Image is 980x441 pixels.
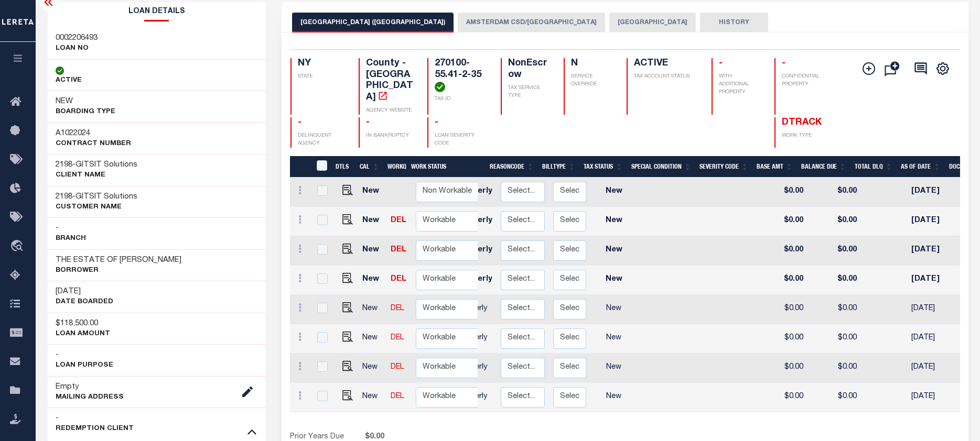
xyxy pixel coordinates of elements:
[56,192,137,202] h3: -
[590,324,638,354] td: New
[435,58,489,92] h4: 270100-55.41-2-35
[907,236,955,266] td: [DATE]
[609,13,696,32] button: [GEOGRAPHIC_DATA]
[358,354,387,383] td: New
[391,305,404,312] a: DEL
[56,234,86,244] p: Branch
[763,236,807,266] td: $0.00
[391,334,404,341] a: DEL
[782,118,822,127] span: DTRACK
[56,318,110,329] h3: $118,500.00
[486,156,538,178] th: ReasonCode: activate to sort column ascending
[719,59,723,68] span: -
[807,266,861,295] td: $0.00
[763,354,807,383] td: $0.00
[897,156,945,178] th: As of Date: activate to sort column ascending
[10,240,27,253] i: travel_explore
[56,170,137,181] p: CLIENT Name
[383,156,407,178] th: WorkQ
[807,354,861,383] td: $0.00
[590,266,638,295] td: New
[56,193,72,201] span: 2198
[358,266,387,295] td: New
[298,58,346,70] h4: NY
[56,286,113,297] h3: [DATE]
[56,350,113,360] h3: -
[571,58,614,70] h4: N
[56,139,131,149] p: Contract Number
[538,156,579,178] th: BillType: activate to sort column ascending
[782,73,830,89] p: CONFIDENTIAL PROPERTY
[508,84,551,100] p: TAX SERVICE TYPE
[782,132,830,140] p: WORK TYPE
[700,13,768,32] button: HISTORY
[907,324,955,354] td: [DATE]
[807,383,861,412] td: $0.00
[807,178,861,207] td: $0.00
[435,118,438,127] span: -
[571,73,614,89] p: SERVICE OVERRIDE
[907,207,955,236] td: [DATE]
[358,324,387,354] td: New
[292,13,454,32] button: [GEOGRAPHIC_DATA] ([GEOGRAPHIC_DATA])
[807,207,861,236] td: $0.00
[56,329,110,339] p: LOAN AMOUNT
[590,178,638,207] td: New
[719,73,762,96] p: WITH ADDITIONAL PROPERTY
[634,73,699,81] p: TAX ACCOUNT STATUS
[907,266,955,295] td: [DATE]
[298,73,346,81] p: STATE
[907,178,955,207] td: [DATE]
[56,160,137,170] h3: -
[358,207,387,236] td: New
[458,13,605,32] button: AMSTERDAM CSD/[GEOGRAPHIC_DATA]
[290,156,310,178] th: &nbsp;&nbsp;&nbsp;&nbsp;&nbsp;&nbsp;&nbsp;&nbsp;&nbsp;&nbsp;
[763,266,807,295] td: $0.00
[298,118,301,127] span: -
[590,295,638,324] td: New
[763,295,807,324] td: $0.00
[391,363,404,371] a: DEL
[508,58,551,81] h4: NonEscrow
[366,58,414,103] h4: County - [GEOGRAPHIC_DATA]
[56,161,72,169] span: 2198
[358,295,387,324] td: New
[391,393,404,400] a: DEL
[579,156,627,178] th: Tax Status: activate to sort column ascending
[56,413,134,424] h3: -
[763,207,807,236] td: $0.00
[76,193,137,201] span: GITSIT Solutions
[634,58,699,70] h4: ACTIVE
[590,383,638,412] td: New
[56,360,113,371] p: LOAN PURPOSE
[56,382,124,392] h3: Empty
[407,156,478,178] th: Work Status
[56,96,115,107] h3: NEW
[763,324,807,354] td: $0.00
[391,217,406,224] a: DEL
[391,246,406,253] a: DEL
[56,297,113,307] p: DATE BOARDED
[391,275,406,283] a: DEL
[695,156,752,178] th: Severity Code: activate to sort column ascending
[56,128,131,139] h3: A1022024
[56,424,134,434] p: REDEMPTION CLIENT
[435,132,489,148] p: LOAN SEVERITY CODE
[627,156,695,178] th: Special Condition: activate to sort column ascending
[358,383,387,412] td: New
[56,223,86,234] h3: -
[358,236,387,266] td: New
[763,383,807,412] td: $0.00
[56,202,137,213] p: CUSTOMER Name
[850,156,897,178] th: Total DLQ: activate to sort column ascending
[56,75,82,86] p: ACTIVE
[590,236,638,266] td: New
[331,156,356,178] th: DTLS
[590,207,638,236] td: New
[945,156,963,178] th: Docs
[366,132,414,140] p: IN BANKRUPTCY
[76,161,137,169] span: GITSIT Solutions
[358,178,387,207] td: New
[48,2,266,21] h2: Loan Details
[56,266,181,276] p: Borrower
